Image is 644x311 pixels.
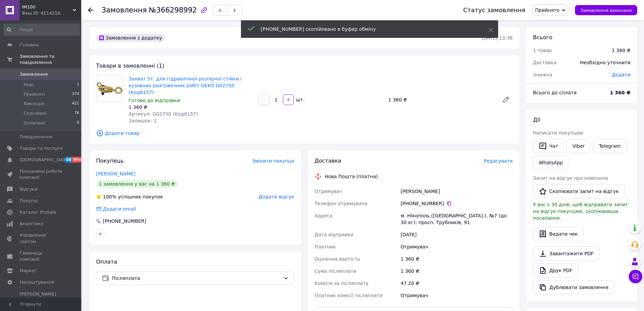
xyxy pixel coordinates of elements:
[102,218,147,224] div: [PHONE_NUMBER]
[96,171,135,176] a: [PERSON_NAME]
[24,101,45,107] span: Виконані
[315,201,368,206] span: Телефон отримувача
[20,168,63,181] span: Показники роботи компанії
[612,72,630,77] span: Додати
[96,180,178,188] div: 1 замовлення у вас на 1 360 ₴
[323,173,380,180] div: Нова Пошта (платна)
[24,91,45,97] span: Прийняті
[20,42,39,48] span: Головна
[315,256,360,262] span: Оціночна вартість
[102,206,137,212] div: Додати email
[129,98,180,103] span: Готово до відправки
[96,81,123,96] img: Захват 5т. для гідравлічної розпірної стійки і кузовних рихтовочних робіт GEKO G02750 (Код6157)
[612,47,630,54] div: 1 360 ₴
[96,129,513,137] span: Додати товар
[593,139,626,153] a: Telegram
[149,6,197,14] span: №366298992
[77,120,79,126] span: 0
[533,280,614,294] button: Дублювати замовлення
[315,293,383,298] span: Платник комісії післяплати
[567,139,590,153] a: Viber
[72,101,79,107] span: 411
[20,157,70,163] span: [DEMOGRAPHIC_DATA]
[77,82,79,88] span: 1
[535,7,559,13] span: Прийнято
[20,209,56,215] span: Каталог ProSale
[385,95,496,104] div: 1 360 ₴
[261,26,471,32] div: [PHONE_NUMBER] скопійовано в буфер обміну
[103,194,116,199] span: 100%
[20,71,48,77] span: Замовлення
[3,24,80,36] input: Пошук
[88,7,93,14] div: Повернутися назад
[315,281,369,286] span: Комісія за післяплату
[533,34,552,41] span: Всього
[64,157,72,163] span: 48
[399,229,514,241] div: [DATE]
[259,194,294,199] span: Додати відгук
[96,158,124,164] span: Покупець
[96,34,165,42] div: Замовлення з додатку
[20,291,63,310] span: [PERSON_NAME] та рахунки
[484,158,513,164] span: Редагувати
[533,156,569,169] a: WhatsApp
[129,118,157,123] span: Залишок: 2
[399,265,514,277] div: 1 360 ₴
[20,221,43,227] span: Аналітика
[24,110,47,116] span: Скасовані
[533,72,552,77] span: Знижка
[399,253,514,265] div: 1 360 ₴
[22,10,81,16] div: Ваш ID: 4114210
[20,198,38,204] span: Покупці
[129,76,242,95] a: Захват 5т. для гідравлічної розпірної стійки і кузовних рихтовочних робіт GEKO G02750 (Код6157)
[533,227,583,241] button: Видати чек
[315,213,333,218] span: Адреса
[610,90,630,95] b: 1 360 ₴
[315,244,336,249] span: Платник
[96,63,164,69] span: Товари в замовленні (1)
[399,241,514,253] div: Отримувач
[72,157,83,163] span: 99+
[499,93,513,106] a: Редагувати
[129,104,253,111] div: 1 360 ₴
[315,158,341,164] span: Доставка
[74,110,79,116] span: 76
[533,202,628,221] span: У вас є 30 днів, щоб відправити запит на відгук покупцеві, скопіювавши посилання.
[533,48,552,53] span: 1 товар
[533,60,556,65] span: Доставка
[20,232,63,244] span: Управління сайтом
[580,8,632,13] span: Замовлення виконано
[533,184,624,198] button: Скопіювати запит на відгук
[399,277,514,289] div: 47.20 ₴
[96,193,163,200] div: успішних покупок
[24,82,34,88] span: Нові
[20,134,52,140] span: Повідомлення
[315,268,357,274] span: Сума післяплати
[399,289,514,302] div: Отримувач
[95,206,137,212] div: Додати email
[252,158,294,164] span: Змінити покупця
[22,4,73,10] span: IM100
[533,117,540,123] span: Дії
[72,91,79,97] span: 374
[533,139,564,153] button: Чат
[20,279,54,285] span: Налаштування
[20,145,63,151] span: Товари та послуги
[533,246,599,261] a: Завантажити PDF
[20,53,81,66] span: Замовлення та повідомлення
[20,186,37,192] span: Відгуки
[399,210,514,229] div: м. Нікополь ([GEOGRAPHIC_DATA].), №7 (до 30 кг): просп. Трубників, 91
[102,6,147,14] span: Замовлення
[463,7,526,14] div: Статус замовлення
[399,185,514,197] div: [PERSON_NAME]
[576,55,635,70] div: Необхідно уточнити
[575,5,637,15] button: Замовлення виконано
[315,232,354,237] span: Дата відправки
[20,250,63,262] span: Гаманець компанії
[24,120,45,126] span: Оплачені
[401,200,513,207] div: [PHONE_NUMBER]
[294,96,305,103] div: шт.
[629,270,642,283] button: Чат з покупцем
[129,111,198,117] span: Артикул: G02750 (Код6157)
[112,274,281,282] span: Післяплата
